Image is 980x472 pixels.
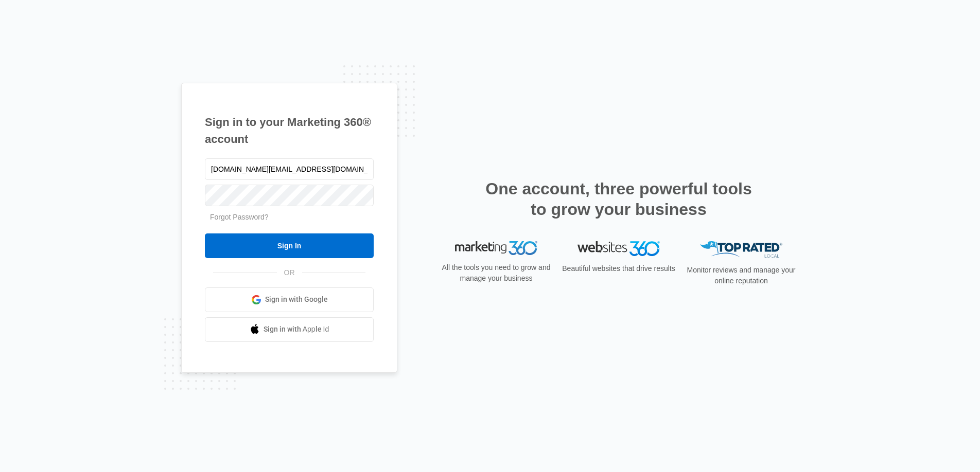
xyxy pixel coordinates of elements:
img: Top Rated Local [700,241,782,258]
span: Sign in with Google [265,294,328,305]
a: Sign in with Google [205,287,374,312]
img: Marketing 360 [455,241,537,256]
p: Beautiful websites that drive results [561,263,676,274]
h2: One account, three powerful tools to grow your business [482,178,755,220]
h1: Sign in to your Marketing 360® account [205,114,374,148]
img: Websites 360 [577,241,660,256]
input: Email [205,158,374,180]
input: Sign In [205,233,374,258]
a: Sign in with Apple Id [205,317,374,342]
a: Forgot Password? [210,213,269,221]
p: Monitor reviews and manage your online reputation [684,265,799,286]
span: Sign in with Apple Id [264,324,329,335]
span: OR [277,267,302,278]
p: All the tools you need to grow and manage your business [439,262,554,284]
